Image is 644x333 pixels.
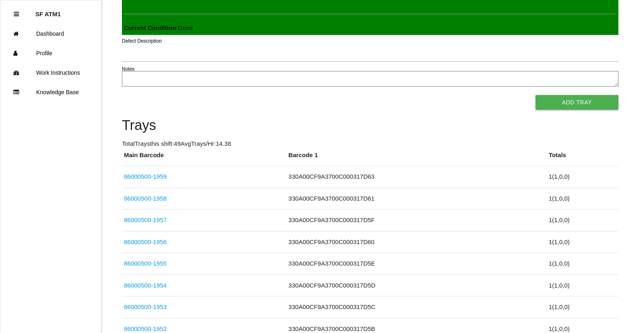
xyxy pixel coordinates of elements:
a: 86000500-1954 [124,282,167,289]
td: 1 ( 1 , 0 , 0 ) [546,231,618,253]
label: Defect Description [122,37,162,45]
a: 86000500-1957 [124,216,167,223]
p: SF ATM1 [35,4,61,17]
p: Total Trays this shift: 49 Avg Trays /Hr: 14.38 [122,139,618,149]
h4: Trays [122,118,618,133]
td: 330A00CF9A3700C000317D5D [286,275,547,296]
th: Totals [546,151,618,166]
td: 1 ( 1 , 0 , 0 ) [546,210,618,231]
th: Barcode 1 [286,151,547,166]
td: 330A00CF9A3700C000317D5E [286,253,547,275]
a: Work Instructions [0,63,101,82]
label: Notes [122,65,134,73]
td: 1 ( 1 , 0 , 0 ) [546,253,618,275]
a: Profile [0,43,101,63]
span: : Good [124,24,193,31]
a: 86000500-1952 [124,325,167,332]
td: 1 ( 1 , 0 , 0 ) [546,188,618,210]
a: Dashboard [0,24,101,43]
div: Close [14,4,19,24]
td: 330A00CF9A3700C000317D63 [286,166,547,188]
a: 86000500-1955 [124,260,167,267]
a: 86000500-1958 [124,195,167,202]
a: Knowledge Base [0,82,101,102]
button: Add Tray [536,95,618,110]
td: 330A00CF9A3700C000317D5F [286,210,547,231]
td: 330A00CF9A3700C000317D61 [286,188,547,210]
td: 1 ( 1 , 0 , 0 ) [546,166,618,188]
td: 330A00CF9A3700C000317D5C [286,296,547,318]
td: 1 ( 1 , 0 , 0 ) [546,275,618,296]
td: 330A00CF9A3700C000317D60 [286,231,547,253]
a: 86000500-1959 [124,173,167,180]
td: 1 ( 1 , 0 , 0 ) [546,296,618,318]
a: 86000500-1953 [124,303,167,310]
a: 86000500-1956 [124,238,167,245]
th: Main Barcode [122,151,286,166]
b: Current Condition [124,24,176,31]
